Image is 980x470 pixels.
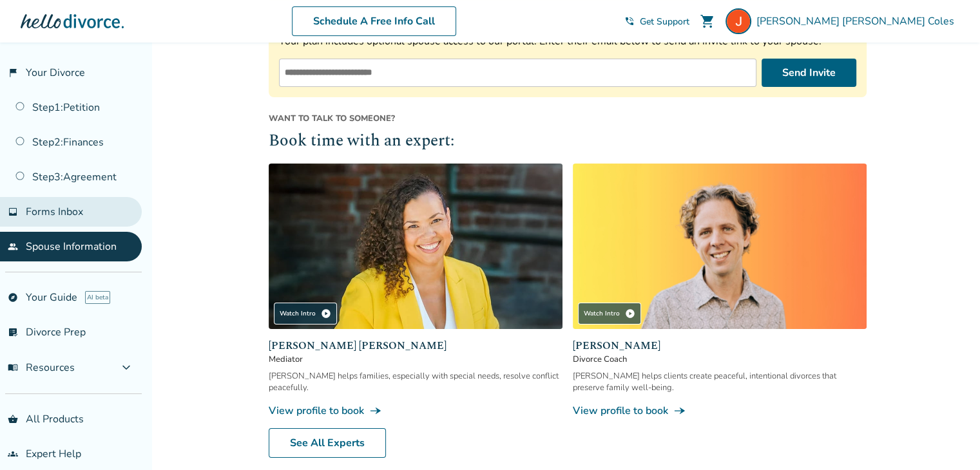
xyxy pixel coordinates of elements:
span: line_end_arrow_notch [673,404,686,417]
span: menu_book [8,362,18,373]
div: Watch Intro [578,303,641,324]
span: [PERSON_NAME] [PERSON_NAME] Coles [756,14,959,28]
span: list_alt_check [8,327,18,337]
span: Want to talk to someone? [269,113,867,124]
span: explore [8,292,18,303]
button: Send Invite [762,59,856,87]
span: expand_more [119,360,134,375]
h2: Book time with an expert: [269,129,867,154]
span: inbox [8,207,18,217]
span: people [8,241,18,252]
span: [PERSON_NAME] [573,338,867,353]
span: groups [8,449,18,459]
div: [PERSON_NAME] helps clients create peaceful, intentional divorces that preserve family well-being. [573,370,867,393]
span: line_end_arrow_notch [369,404,382,417]
div: [PERSON_NAME] helps families, especially with special needs, resolve conflict peacefully. [269,370,562,393]
img: Claudia Brown Coulter [269,164,562,329]
a: View profile to bookline_end_arrow_notch [269,404,562,418]
span: Get Support [640,15,689,28]
span: phone_in_talk [624,16,635,26]
a: View profile to bookline_end_arrow_notch [573,404,867,418]
span: Mediator [269,353,562,365]
img: Jennifer Coles [725,8,751,34]
img: James Traub [573,164,867,329]
span: flag_2 [8,68,18,78]
span: AI beta [85,291,110,304]
div: Watch Intro [274,303,337,324]
span: play_circle [625,308,635,319]
a: Schedule A Free Info Call [292,6,456,36]
a: phone_in_talkGet Support [624,15,689,28]
iframe: Chat Widget [916,408,980,470]
a: See All Experts [269,428,386,458]
span: Divorce Coach [573,353,867,365]
span: play_circle [321,308,331,319]
span: Forms Inbox [26,205,83,219]
span: Resources [8,361,75,375]
span: shopping_cart [700,14,715,29]
span: [PERSON_NAME] [PERSON_NAME] [269,338,562,353]
span: shopping_basket [8,414,18,424]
